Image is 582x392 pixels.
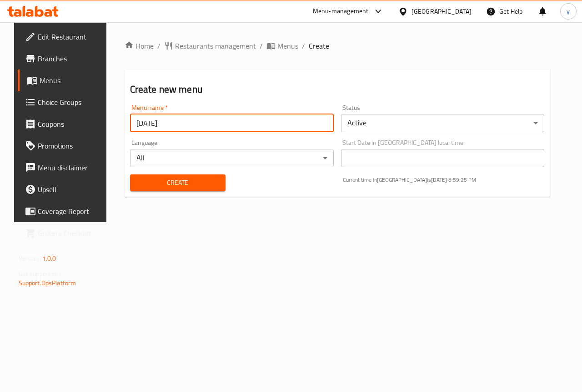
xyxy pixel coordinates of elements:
[38,31,104,42] span: Edit Restaurant
[313,6,369,17] div: Menu-management
[18,200,111,222] a: Coverage Report
[277,40,298,51] span: Menus
[341,114,545,132] div: Active
[260,40,263,51] li: /
[18,69,111,91] a: Menus
[18,48,111,69] a: Branches
[38,53,104,64] span: Branches
[19,268,60,280] span: Get support on:
[125,40,550,51] nav: breadcrumb
[343,176,545,184] p: Current time in [GEOGRAPHIC_DATA] is [DATE] 8:59:25 PM
[302,40,305,51] li: /
[309,40,329,51] span: Create
[19,253,41,264] span: Version:
[18,222,111,244] a: Grocery Checklist
[38,206,104,217] span: Coverage Report
[18,26,111,48] a: Edit Restaurant
[157,40,161,51] li: /
[18,113,111,135] a: Coupons
[38,162,104,173] span: Menu disclaimer
[411,6,472,16] div: [GEOGRAPHIC_DATA]
[18,157,111,179] a: Menu disclaimer
[38,119,104,129] span: Coupons
[130,114,334,132] input: Please enter Menu name
[130,174,226,191] button: Create
[125,40,154,51] a: Home
[130,83,545,96] h2: Create new menu
[175,40,256,51] span: Restaurants management
[42,253,56,264] span: 1.0.0
[38,228,104,238] span: Grocery Checklist
[137,177,218,189] span: Create
[19,277,76,289] a: Support.OpsPlatform
[266,40,298,51] a: Menus
[130,149,334,167] div: All
[38,140,104,151] span: Promotions
[40,75,104,86] span: Menus
[164,40,256,51] a: Restaurants management
[18,135,111,157] a: Promotions
[38,97,104,108] span: Choice Groups
[38,184,104,195] span: Upsell
[18,179,111,200] a: Upsell
[18,91,111,113] a: Choice Groups
[567,6,570,16] span: y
